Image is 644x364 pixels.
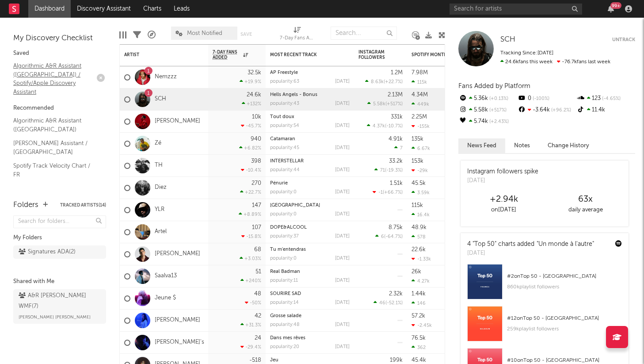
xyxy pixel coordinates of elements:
div: 398 [251,158,261,164]
div: 153k [412,158,423,164]
span: +66.7 % [384,190,401,195]
div: popularity: 37 [270,234,299,239]
div: [DATE] [467,176,538,185]
div: [DATE] [335,146,350,150]
div: +3.03 % [240,256,261,261]
div: [DATE] [335,256,350,261]
div: 51 [255,269,261,275]
a: Pénurie [270,181,288,186]
a: "Un monde à l'autre" [537,241,594,247]
div: popularity: 11 [270,278,298,283]
div: 76.5k [412,335,426,341]
span: 6 [381,234,384,239]
span: -1 [378,190,383,195]
div: # 2 on Top 50 - [GEOGRAPHIC_DATA] [507,271,622,282]
div: ( ) [374,167,403,173]
span: -4.65 % [601,96,621,101]
div: 5.74k [458,116,517,127]
div: 24.6k [247,92,261,98]
a: Dans mes rêves [270,336,305,341]
span: 5.58k [373,102,385,107]
div: -2.45k [412,322,432,328]
span: +22.7 % [385,80,401,84]
button: Tracked Artists(14) [60,203,106,207]
div: [DATE] [335,212,350,217]
div: +22.7 % [240,189,261,195]
div: Dans mes rêves [270,336,350,341]
div: -45.7 % [241,123,261,129]
div: Most Recent Track [270,52,336,57]
div: Tout doux [270,115,350,119]
div: -10.4 % [241,167,261,173]
div: 860k playlist followers [507,282,622,292]
div: popularity: 45 [270,146,299,150]
a: Tu m'entendras [270,247,306,252]
div: +6.82 % [239,145,261,151]
div: 578 [412,234,426,240]
div: popularity: 54 [270,123,299,128]
div: [DATE] [335,345,350,349]
div: 2.13M [388,92,403,98]
div: popularity: 43 [270,101,299,106]
div: 1.2M [391,70,403,76]
div: +2.94k [463,194,545,205]
span: +517 % [387,102,401,107]
a: Diez [155,184,167,192]
div: 68 [254,247,261,253]
span: +2.43 % [488,119,509,124]
a: Nemzzz [155,73,177,81]
div: Filters [133,22,141,48]
span: SCH [500,36,515,43]
button: Change History [539,138,598,153]
div: My Folders [13,233,106,243]
div: Instagram followers spike [467,167,538,176]
button: News Feed [458,138,505,153]
div: 7-Day Fans Added (7-Day Fans Added) [280,22,315,48]
button: Notes [505,138,539,153]
div: My Discovery Checklist [13,33,106,44]
span: Tracking Since: [DATE] [500,50,553,56]
span: Fans Added by Platform [458,83,530,89]
div: 48.9k [412,225,427,230]
span: +96.2 % [550,108,571,113]
button: Save [240,32,252,37]
div: ( ) [375,234,403,239]
div: 1.44k [412,291,426,297]
div: Tu m'entendras [270,247,350,252]
div: -155k [412,123,430,129]
div: Shared with Me [13,276,106,287]
div: 199k [390,357,403,363]
div: 45.5k [412,180,426,186]
div: popularity: 0 [270,212,297,217]
a: Artel [155,228,167,236]
div: 135k [412,136,423,142]
div: [DATE] [335,322,350,327]
div: SOURIRE SAD [270,291,350,296]
div: daily average [545,205,626,215]
div: 331k [391,114,403,120]
div: -50 % [245,300,261,306]
div: [DATE] [335,79,350,84]
a: AP Freestyle [270,70,298,75]
div: popularity: 20 [270,345,299,349]
div: 24 [255,335,261,341]
input: Search for artists [450,4,582,15]
div: DOPE&ALCOOL [270,225,350,230]
span: -52.1 % [387,301,401,306]
span: -76.7k fans last week [500,59,610,65]
div: +31.3 % [240,322,261,328]
div: -518 [249,357,261,363]
a: SCH [500,35,515,44]
div: Spotify Monthly Listeners [412,52,478,57]
div: 2.25M [412,114,427,120]
a: Zé [155,140,161,147]
div: [DATE] [467,249,594,258]
button: Untrack [612,35,635,44]
div: -29.4 % [240,344,261,350]
div: 1.51k [390,180,403,186]
span: 46 [379,301,385,306]
div: popularity: 48 [270,322,300,327]
div: +132 % [242,101,261,107]
div: AP Freestyle [270,70,350,75]
a: DOPE&ALCOOL [270,225,307,230]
